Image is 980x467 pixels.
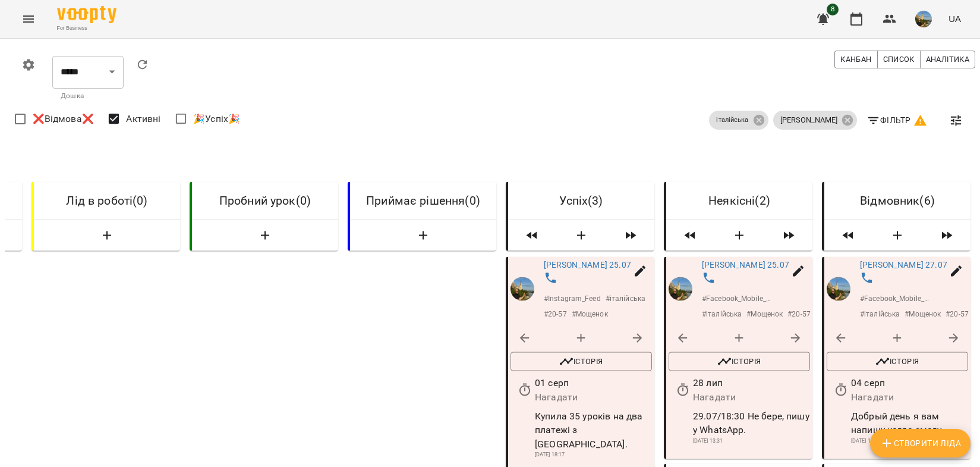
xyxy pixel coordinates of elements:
span: Пересунути лідів з колонки [928,225,966,246]
p: Добрый день я вам напишу когда смогу [851,409,968,437]
img: 6ddfb461bf3930363aa1894709f9e3a1.jpeg [915,11,932,27]
span: Аналітика [926,53,969,66]
button: Список [877,51,921,68]
p: # 20-57 [787,309,811,319]
button: Створити Ліда [870,429,970,457]
p: Купила 35 уроків на два платежі з [GEOGRAPHIC_DATA]. [535,409,652,451]
p: італійська [716,115,748,126]
span: 🎉Успіх🎉 [193,112,240,126]
h6: Лід в роботі ( 0 ) [43,192,171,210]
img: Максим [669,277,692,301]
span: UA [949,12,961,25]
p: # Facebook_Mobile_Feed [702,293,773,304]
p: # італійська [606,293,645,304]
button: Створити Ліда [872,225,923,246]
button: Створити Ліда [197,225,333,246]
p: # італійська [860,309,900,319]
span: ❌Відмова❌ [33,112,94,126]
p: # Мощенок [746,309,783,319]
p: 28 лип [693,376,810,390]
span: Пересунути лідів з колонки [770,225,808,246]
p: # Мощенок [572,309,608,319]
span: Історія [833,355,962,369]
button: Історія [827,352,968,371]
span: Список [883,53,915,66]
p: # 20-57 [544,309,567,319]
button: Створити Ліда [714,225,765,246]
p: Нагадати [535,390,652,405]
a: [PERSON_NAME] 27.07 [860,260,947,269]
button: Фільтр [862,109,932,131]
span: Історія [516,355,646,369]
p: # Мощенок [905,309,941,319]
span: Історія [675,355,804,369]
p: Дошка [61,90,115,102]
img: Максим [511,277,534,301]
p: # Instagram_Feed [544,293,601,304]
p: # італійська [702,309,742,319]
button: Історія [511,352,652,371]
span: Фільтр [866,113,928,127]
h6: Пробний урок ( 0 ) [201,192,329,210]
a: [PERSON_NAME] 25.07 [544,260,631,269]
button: Menu [14,5,43,33]
p: [DATE] 13:31 [693,437,810,445]
p: 04 серп [851,376,968,390]
h6: Неякісні ( 2 ) [676,192,803,210]
div: італійська [709,111,768,130]
p: Нагадати [851,390,968,405]
p: 01 серп [535,376,652,390]
span: Канбан [840,53,871,66]
span: Створити Ліда [880,436,961,450]
button: Історія [669,352,810,371]
span: Пересунути лідів з колонки [671,225,709,246]
span: Пересунути лідів з колонки [829,225,867,246]
p: [DATE] 11:56 [851,437,968,445]
span: Пересунути лідів з колонки [612,225,650,246]
h6: Успіх ( 3 ) [518,192,645,210]
button: Створити Ліда [355,225,491,246]
span: 8 [827,4,839,15]
span: [PERSON_NAME] [773,115,844,126]
button: UA [944,8,966,30]
span: For Business [57,24,116,32]
button: Канбан [834,51,877,68]
button: Створити Ліда [556,225,607,246]
span: Активні [126,112,160,126]
p: 29.07/18:30 Не бере, пишу у WhatsApp. [693,409,810,437]
span: Пересунути лідів з колонки [513,225,551,246]
h6: Відмовник ( 6 ) [834,192,961,210]
p: # Facebook_Mobile_Feed [860,293,931,304]
h6: Приймає рішення ( 0 ) [360,192,487,210]
button: Аналітика [920,51,975,68]
p: # 20-57 [946,309,969,319]
img: Voopty Logo [57,6,116,23]
div: [PERSON_NAME] [773,111,857,130]
p: [DATE] 18:17 [535,451,652,459]
p: Нагадати [693,390,810,405]
a: [PERSON_NAME] 25.07 [702,260,789,269]
img: Максим [827,277,850,301]
button: Створити Ліда [39,225,175,246]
